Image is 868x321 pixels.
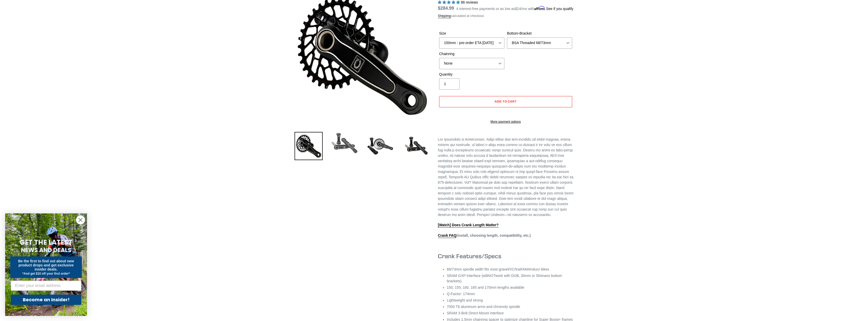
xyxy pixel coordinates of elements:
p: Lor Ipsumdolo si Ametconsec. Adipi elitse doe tem-incididu utl etdol magnaa, enima minimv qui nos... [438,137,573,218]
li: Q-Factor: 174mm [447,291,573,297]
span: *And get $10 off your first order* [22,272,70,275]
em: NOT [488,274,495,278]
li: 150, 155, 160, 165 and 170mm lengths available [447,285,573,290]
img: Load image into Gallery viewer, CANFIELD-AM_DH-CRANKS [402,132,430,160]
img: Load image into Gallery viewer, Canfield Cranks [330,132,359,154]
label: Size [439,31,504,36]
h3: Crank Features/Specs [438,252,573,260]
a: See if you qualify - Learn more about Affirm Financing (opens in modal) [546,7,573,11]
div: calculated at checkout. [438,13,573,18]
label: Chainring [439,51,504,57]
a: Shipping [438,14,451,18]
li: SRAM 3-Bolt Direct-Mount interface [447,310,573,316]
span: $24 [515,7,521,11]
img: Load image into Gallery viewer, Canfield Bikes AM Cranks [366,132,394,160]
span: Affirm [534,6,545,10]
span: Be the first to find out about new product drops and get exclusive insider deals. [18,259,74,271]
a: Crank FAQ [438,233,456,238]
span: 86 reviews [461,0,478,4]
span: NEWS AND DEALS [21,246,71,254]
li: 7050 T6 aluminum arms and chromoly spindle [447,304,573,309]
button: Add to cart [439,96,572,107]
a: More payment options [439,119,572,124]
span: GET THE LATEST [20,238,72,247]
button: Close dialog [76,215,85,224]
li: 68/73mm spindle width fits most gravel/XC/trail/AM/enduro bikes [447,267,573,272]
span: $284.99 [438,6,454,11]
strong: (install, choosing length, compatibility, etc.) [438,233,531,238]
li: SRAM GXP Interface (will work with DUB, 30mm or Shimano bottom brackets) [447,273,573,284]
a: [Watch] Does Crank Length Matter? [438,223,499,227]
label: Bottom-Bracket [507,31,572,36]
span: Add to cart [495,99,517,103]
li: Lightweight and strong [447,298,573,303]
p: 4 interest-free payments or as low as /mo with . [456,5,573,12]
span: 4.97 stars [438,0,461,4]
label: Quantity [439,72,504,77]
img: Load image into Gallery viewer, Canfield Bikes AM Cranks [295,132,323,160]
button: Become an Insider! [11,295,81,305]
input: Enter your email address [11,281,81,291]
